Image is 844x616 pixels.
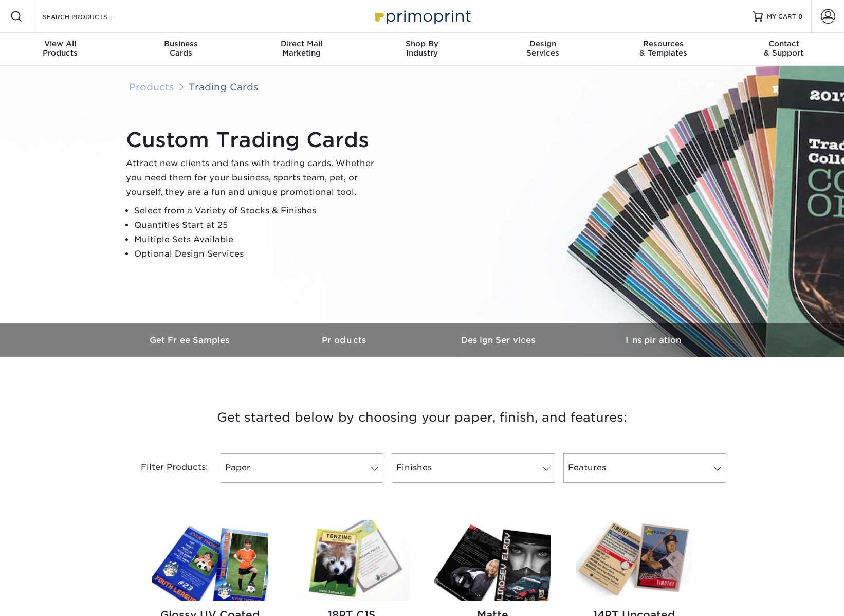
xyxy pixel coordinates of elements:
[134,204,383,218] li: Select from a Variety of Stocks & Finishes
[121,39,242,58] div: Cards
[371,5,473,27] img: Primoprint
[121,39,242,48] span: Business
[482,39,603,48] span: Design
[189,81,259,93] a: Trading Cards
[482,33,603,66] a: DesignServices
[241,39,362,58] div: Marketing
[268,323,422,357] a: Products
[723,39,844,48] span: Contact
[221,453,383,483] a: Paper
[42,10,142,23] input: SEARCH PRODUCTS.....
[134,218,383,232] li: Quantities Start at 25
[434,520,551,601] img: Matte Trading Cards
[603,39,724,58] div: & Templates
[576,335,730,345] h3: Inspiration
[134,247,383,261] li: Optional Design Services
[121,33,242,66] a: BusinessCards
[293,520,410,601] img: 18PT C1S Trading Cards
[241,33,362,66] a: Direct MailMarketing
[362,39,483,58] div: Industry
[126,156,383,200] p: Attract new clients and fans with trading cards. Whether you need them for your business, sports ...
[422,323,576,357] a: Design Services
[241,39,362,48] span: Direct Mail
[798,13,803,20] span: 0
[603,39,724,48] span: Resources
[603,33,724,66] a: Resources& Templates
[114,453,216,483] div: Filter Products:
[563,453,726,483] a: Features
[129,81,174,93] a: Products
[121,394,723,441] h3: Get started below by choosing your paper, finish, and features:
[114,335,268,345] h3: Get Free Samples
[392,453,555,483] a: Finishes
[152,520,268,601] img: Glossy UV Coated Trading Cards
[767,12,796,21] span: MY CART
[576,323,730,357] a: Inspiration
[126,128,383,152] h1: Custom Trading Cards
[422,335,576,345] h3: Design Services
[723,39,844,58] div: & Support
[482,39,603,58] div: Services
[134,232,383,247] li: Multiple Sets Available
[723,33,844,66] a: Contact& Support
[362,39,483,48] span: Shop By
[114,323,268,357] a: Get Free Samples
[576,520,692,601] img: 14PT Uncoated Trading Cards
[268,335,422,345] h3: Products
[362,33,483,66] a: Shop ByIndustry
